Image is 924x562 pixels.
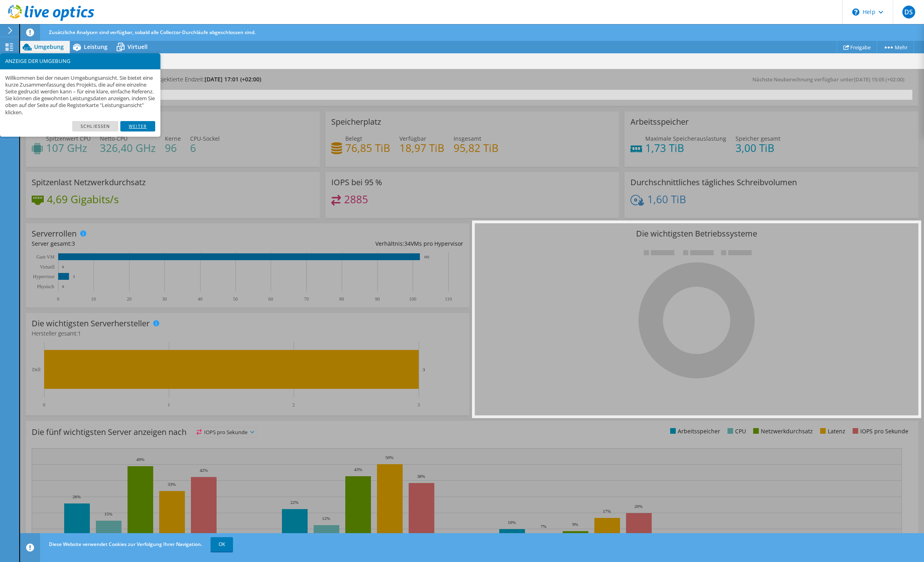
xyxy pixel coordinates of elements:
[72,121,118,131] a: Schließen
[837,41,877,53] a: Freigabe
[194,427,257,437] span: IOPS pro Sekunde
[49,29,255,36] span: Zusätzliche Analysen sind verfügbar, sobald alle Collector-Durchläufe abgeschlossen sind.
[5,75,155,116] p: Willkommen bei der neuen Umgebungsansicht. Sie bietet eine kurze Zusammenfassung des Projekts, di...
[49,541,202,548] span: Diese Website verwendet Cookies zur Verfolgung Ihrer Navigation.
[120,121,155,131] a: Weiter
[128,43,148,51] span: Virtuell
[211,537,233,552] a: OK
[5,59,155,64] h3: ANZEIGE DER UMGEBUNG
[902,6,915,18] span: DS
[84,43,107,51] span: Leistung
[877,41,914,53] a: Mehr
[34,43,64,51] span: Umgebung
[852,8,859,16] svg: \n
